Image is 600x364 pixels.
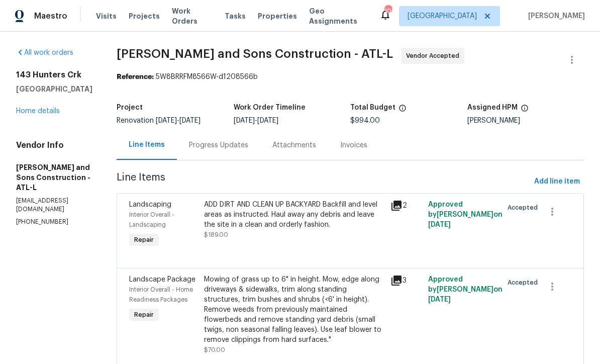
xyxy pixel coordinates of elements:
[129,140,165,150] div: Line Items
[16,197,92,214] p: [EMAIL_ADDRESS][DOMAIN_NAME]
[130,310,158,320] span: Repair
[129,201,171,208] span: Landscaping
[521,104,529,117] span: The hpm assigned to this work order.
[117,48,393,60] span: [PERSON_NAME] and Sons Construction - ATL-L
[530,172,584,191] button: Add line item
[156,117,201,124] span: -
[204,200,385,230] div: ADD DIRT AND CLEAN UP BACKYARD Backfill and level areas as instructed. Haul away any debris and l...
[16,162,92,193] h5: [PERSON_NAME] and Sons Construction - ATL-L
[129,212,174,228] span: Interior Overall - Landscaping
[467,104,518,111] h5: Assigned HPM
[309,6,367,26] span: Geo Assignments
[390,200,422,212] div: 2
[34,11,67,21] span: Maestro
[272,140,316,150] div: Attachments
[508,203,542,213] span: Accepted
[179,117,201,124] span: [DATE]
[204,232,228,238] span: $189.00
[258,11,297,21] span: Properties
[350,117,380,124] span: $994.00
[16,140,92,150] h4: Vendor Info
[16,108,60,115] a: Home details
[408,11,477,21] span: [GEOGRAPHIC_DATA]
[406,51,463,61] span: Vendor Accepted
[189,140,248,150] div: Progress Updates
[204,347,225,353] span: $70.00
[350,104,395,111] h5: Total Budget
[117,172,530,191] span: Line Items
[130,235,158,245] span: Repair
[467,117,584,124] div: [PERSON_NAME]
[340,140,367,150] div: Invoices
[16,218,92,226] p: [PHONE_NUMBER]
[257,117,278,124] span: [DATE]
[156,117,177,124] span: [DATE]
[96,11,117,21] span: Visits
[234,104,306,111] h5: Work Order Timeline
[129,276,195,283] span: Landscape Package
[129,287,193,303] span: Interior Overall - Home Readiness Packages
[234,117,255,124] span: [DATE]
[117,104,143,111] h5: Project
[16,70,92,80] h2: 143 Hunters Crk
[225,13,246,20] span: Tasks
[117,72,584,82] div: 5W8BRRFM8566W-d1208566b
[534,175,580,188] span: Add line item
[204,275,385,345] div: Mowing of grass up to 6" in height. Mow, edge along driveways & sidewalks, trim along standing st...
[16,84,92,94] h5: [GEOGRAPHIC_DATA]
[428,296,451,303] span: [DATE]
[16,49,73,56] a: All work orders
[428,201,503,228] span: Approved by [PERSON_NAME] on
[390,275,422,287] div: 3
[508,278,542,288] span: Accepted
[234,117,278,124] span: -
[428,276,503,303] span: Approved by [PERSON_NAME] on
[172,6,213,26] span: Work Orders
[384,6,391,16] div: 108
[524,11,585,21] span: [PERSON_NAME]
[428,221,451,228] span: [DATE]
[117,73,154,80] b: Reference:
[117,117,201,124] span: Renovation
[398,104,407,117] span: The total cost of line items that have been proposed by Opendoor. This sum includes line items th...
[129,11,160,21] span: Projects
